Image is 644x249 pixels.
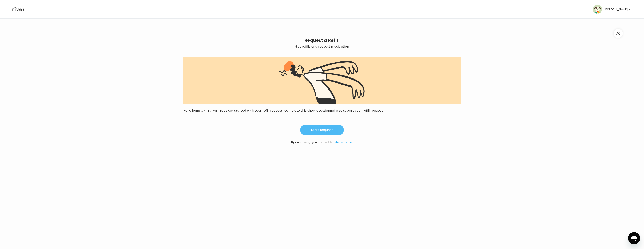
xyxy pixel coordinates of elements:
[183,108,461,113] p: Hello [PERSON_NAME], Let’s get started with your refill request. Complete this short questionnair...
[604,7,628,12] p: [PERSON_NAME]
[291,140,353,144] p: By continuing, you consent to
[593,5,632,14] button: user avatar[PERSON_NAME]
[300,125,344,135] button: Start Request
[333,140,353,144] a: telemedicine.
[628,232,640,244] iframe: Button to launch messaging window
[279,61,365,104] img: visit complete graphic
[183,44,462,49] p: Get refills and request medication
[183,38,462,43] h2: Request a Refill
[593,5,602,14] img: user avatar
